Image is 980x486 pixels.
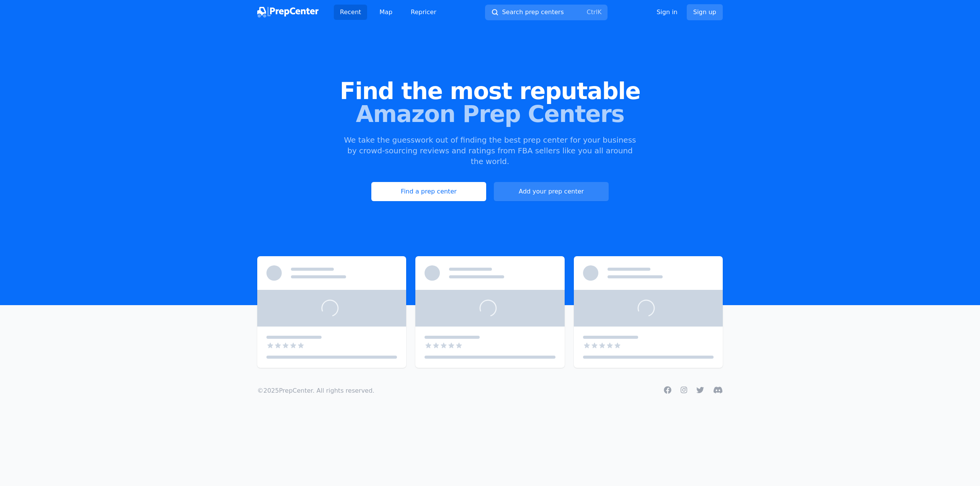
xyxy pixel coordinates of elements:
a: Recent [334,5,367,20]
a: Find a prep center [371,182,486,201]
img: PrepCenter [257,7,318,18]
p: We take the guesswork out of finding the best prep center for your business by crowd-sourcing rev... [343,135,637,167]
a: Sign in [657,8,678,17]
a: Add your prep center [494,182,609,201]
span: Amazon Prep Centers [12,102,968,125]
kbd: K [598,8,602,16]
button: Search prep centersCtrlK [485,5,608,20]
a: Repricer [405,5,443,20]
kbd: Ctrl [586,8,597,16]
a: Map [373,5,399,20]
p: © 2025 PrepCenter. All rights reserved. [257,386,374,395]
span: Search prep centers [502,8,563,17]
a: Sign up [687,4,723,20]
span: Find the most reputable [12,80,968,102]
